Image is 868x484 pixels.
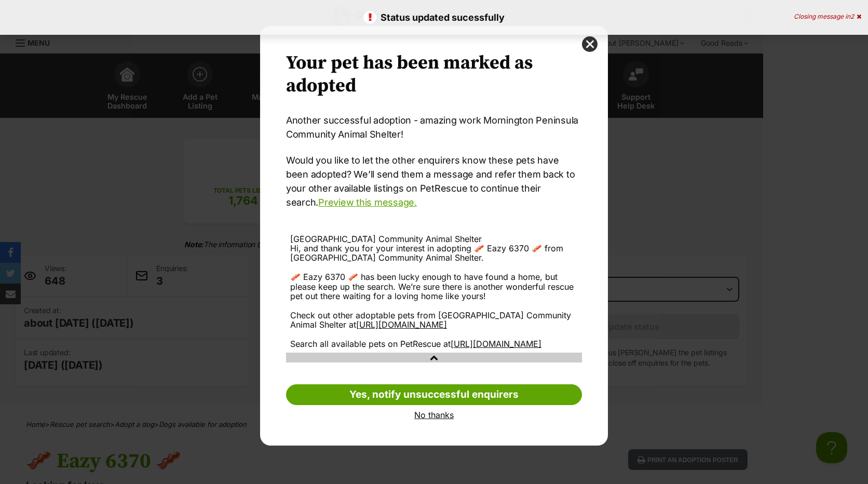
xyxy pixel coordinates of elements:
h2: Your pet has been marked as adopted [286,52,582,98]
p: Would you like to let the other enquirers know these pets have been adopted? We’ll send them a me... [286,153,582,209]
span: 2 [850,12,854,20]
a: [URL][DOMAIN_NAME] [356,319,447,330]
span: [GEOGRAPHIC_DATA] Community Animal Shelter [290,234,482,244]
div: Closing message in [794,13,861,20]
a: No thanks [286,410,582,420]
button: close [582,36,598,52]
div: Hi, and thank you for your interest in adopting 🥓 Eazy 6370 🥓 from [GEOGRAPHIC_DATA] Community An... [290,244,578,348]
a: [URL][DOMAIN_NAME] [451,339,541,349]
p: Another successful adoption - amazing work Mornington Peninsula Community Animal Shelter! [286,113,582,141]
a: Preview this message. [318,197,417,208]
p: Status updated sucessfully [10,10,858,24]
a: Yes, notify unsuccessful enquirers [286,384,582,405]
